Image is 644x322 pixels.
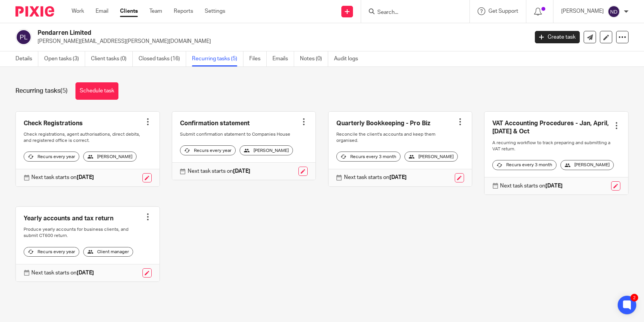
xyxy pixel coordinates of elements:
[500,182,563,190] p: Next task starts on
[249,51,267,66] a: Files
[24,152,79,162] div: Recurs every year
[192,51,243,66] a: Recurring tasks (5)
[535,31,580,43] a: Create task
[188,167,250,175] p: Next task starts on
[272,51,294,66] a: Emails
[120,7,138,15] a: Clients
[300,51,328,66] a: Notes (0)
[630,294,638,302] div: 2
[488,9,518,14] span: Get Support
[377,9,446,16] input: Search
[75,82,118,100] a: Schedule task
[545,183,563,189] strong: [DATE]
[44,51,85,66] a: Open tasks (3)
[31,174,94,181] p: Next task starts on
[96,7,108,15] a: Email
[83,247,133,257] div: Client manager
[60,88,68,94] span: (5)
[240,145,293,155] div: [PERSON_NAME]
[72,7,84,15] a: Work
[174,7,193,15] a: Reports
[334,51,364,66] a: Audit logs
[77,270,94,276] strong: [DATE]
[608,5,620,18] img: svg%3E
[77,175,94,180] strong: [DATE]
[24,247,79,257] div: Recurs every year
[38,37,523,45] p: [PERSON_NAME][EMAIL_ADDRESS][PERSON_NAME][DOMAIN_NAME]
[492,160,557,170] div: Recurs every 3 month
[15,6,54,17] img: Pixie
[139,51,186,66] a: Closed tasks (16)
[344,174,407,181] p: Next task starts on
[83,152,137,162] div: [PERSON_NAME]
[560,160,614,170] div: [PERSON_NAME]
[336,152,401,162] div: Recurs every 3 month
[389,175,407,180] strong: [DATE]
[38,29,426,37] h2: Pendarren Limited
[15,87,68,95] h1: Recurring tasks
[31,269,94,277] p: Next task starts on
[91,51,133,66] a: Client tasks (0)
[205,7,225,15] a: Settings
[180,145,236,155] div: Recurs every year
[15,51,38,66] a: Details
[149,7,162,15] a: Team
[15,29,32,45] img: svg%3E
[404,152,458,162] div: [PERSON_NAME]
[233,169,250,174] strong: [DATE]
[561,7,604,15] p: [PERSON_NAME]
